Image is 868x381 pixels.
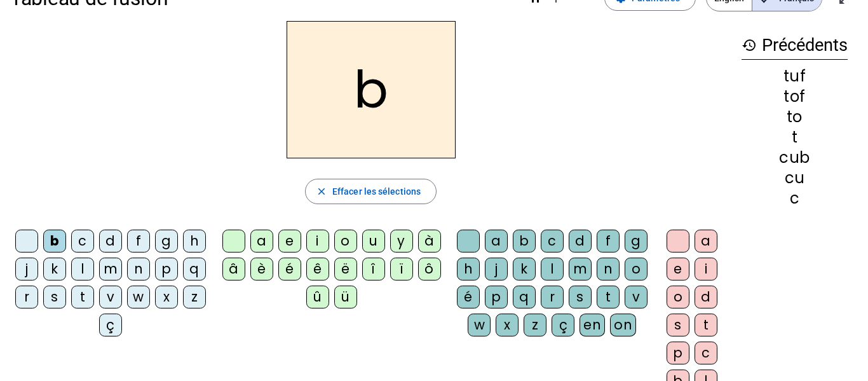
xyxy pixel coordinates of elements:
div: r [541,286,564,308]
div: e [667,258,689,281]
div: i [695,258,717,281]
div: y [390,230,413,253]
div: i [306,230,329,253]
div: â [222,258,245,281]
button: Effacer les sélections [305,179,437,204]
div: m [569,258,592,281]
div: tof [742,89,848,104]
div: tuf [742,69,848,84]
div: q [183,258,206,281]
div: é [278,258,301,281]
div: o [625,258,648,281]
div: c [742,191,848,206]
div: c [541,230,564,253]
div: j [485,258,508,281]
div: t [597,286,620,308]
div: ê [306,258,329,281]
div: t [695,314,717,336]
div: n [127,258,150,281]
div: d [569,230,592,253]
div: t [742,130,848,145]
div: o [334,230,357,253]
div: ô [418,258,441,281]
div: l [541,258,564,281]
div: g [155,230,178,253]
div: l [71,258,94,281]
div: to [742,109,848,125]
div: t [71,286,94,308]
div: p [485,286,508,308]
div: c [71,230,94,253]
div: m [99,258,122,281]
div: v [99,286,122,308]
div: u [362,230,385,253]
div: ë [334,258,357,281]
div: cub [742,150,848,165]
div: a [695,230,717,253]
div: a [250,230,273,253]
div: c [695,342,717,364]
div: s [569,286,592,308]
div: q [513,286,536,308]
div: h [183,230,206,253]
div: à [418,230,441,253]
div: ü [334,286,357,308]
div: d [99,230,122,253]
div: s [667,314,689,336]
mat-icon: history [742,38,757,53]
div: é [457,286,480,308]
div: h [457,258,480,281]
h2: b [287,21,456,158]
div: w [468,314,491,336]
div: z [183,286,206,308]
div: û [306,286,329,308]
div: z [524,314,546,336]
div: w [127,286,150,308]
div: f [127,230,150,253]
mat-icon: close [316,186,327,197]
div: d [695,286,717,308]
h3: Précédents [742,31,848,60]
div: ç [99,314,122,336]
div: on [610,314,636,336]
div: b [513,230,536,253]
div: o [667,286,689,308]
div: e [278,230,301,253]
div: x [155,286,178,308]
div: x [496,314,519,336]
div: è [250,258,273,281]
div: a [485,230,508,253]
div: cu [742,170,848,186]
div: p [155,258,178,281]
div: g [625,230,648,253]
span: Effacer les sélections [332,184,421,199]
div: f [597,230,620,253]
div: ç [552,314,574,336]
div: s [43,286,66,308]
div: j [15,258,38,281]
div: v [625,286,648,308]
div: r [15,286,38,308]
div: k [43,258,66,281]
div: î [362,258,385,281]
div: b [43,230,66,253]
div: n [597,258,620,281]
div: en [580,314,605,336]
div: k [513,258,536,281]
div: p [667,342,689,364]
div: ï [390,258,413,281]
